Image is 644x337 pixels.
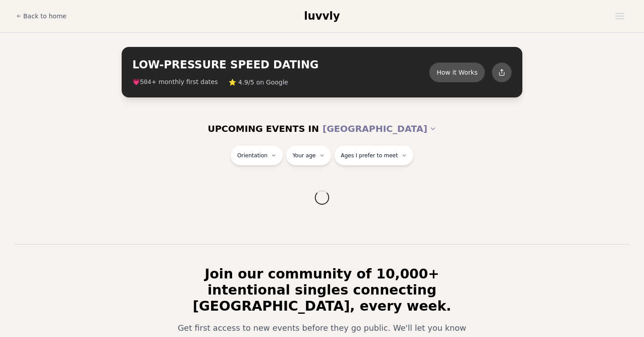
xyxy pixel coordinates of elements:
button: Ages I prefer to meet [335,146,413,165]
span: Ages I prefer to meet [341,152,398,159]
h2: LOW-PRESSURE SPEED DATING [132,58,429,72]
span: ⭐ 4.9/5 on Google [229,78,288,87]
span: luvvly [304,10,340,22]
span: 💗 + monthly first dates [132,77,218,87]
span: Your age [292,152,316,159]
a: Back to home [16,7,67,25]
h2: Join our community of 10,000+ intentional singles connecting [GEOGRAPHIC_DATA], every week. [165,266,479,314]
span: UPCOMING EVENTS IN [208,122,319,135]
button: Open menu [612,9,628,23]
a: luvvly [304,9,340,23]
button: Orientation [231,146,283,165]
span: 504 [140,79,151,86]
span: Orientation [237,152,267,159]
button: How it Works [429,63,485,82]
span: Back to home [23,12,67,21]
button: [GEOGRAPHIC_DATA] [322,119,436,139]
button: Your age [286,146,331,165]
